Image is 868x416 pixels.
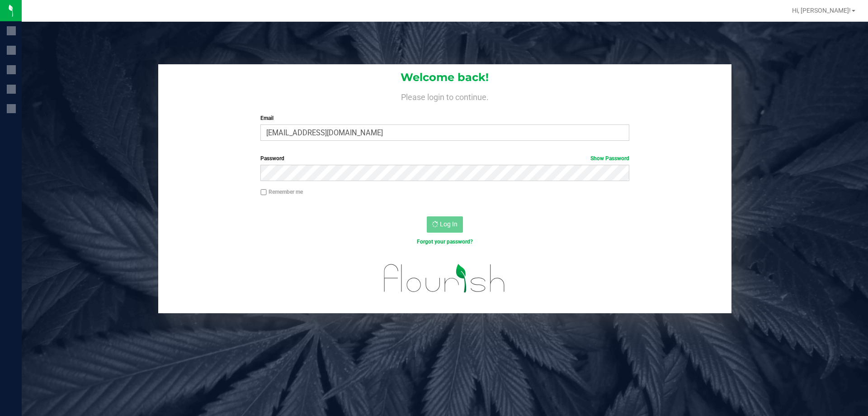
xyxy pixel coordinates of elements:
[260,189,267,196] input: Remember me
[260,155,284,162] span: Password
[158,91,731,101] h4: Please login to continue.
[440,220,458,228] span: Log In
[427,216,463,233] button: Log In
[260,114,629,122] label: Email
[260,188,303,196] label: Remember me
[373,255,516,301] img: flourish_logo.svg
[792,7,851,14] span: Hi, [PERSON_NAME]!
[590,155,629,162] a: Show Password
[158,72,731,83] h1: Welcome back!
[417,239,473,245] a: Forgot your password?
